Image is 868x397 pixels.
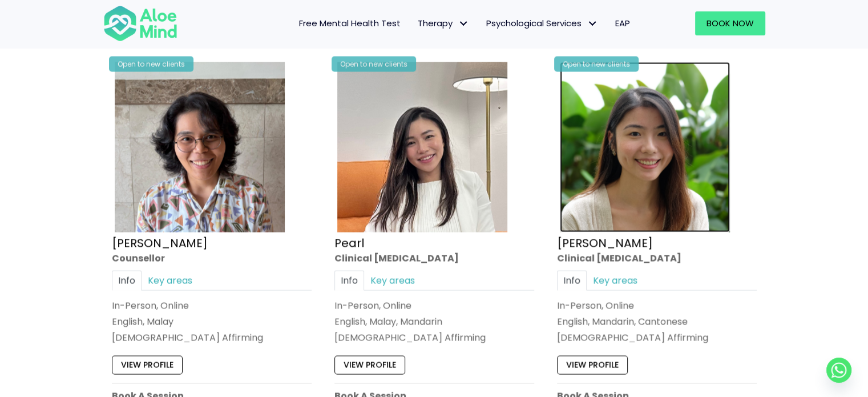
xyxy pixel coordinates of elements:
a: Free Mental Health Test [290,11,409,35]
a: Psychological ServicesPsychological Services: submenu [478,11,607,35]
span: EAP [615,17,630,29]
a: Info [334,271,364,291]
a: EAP [607,11,639,35]
a: Book Now [695,11,765,35]
a: TherapyTherapy: submenu [409,11,478,35]
img: Pearl photo [337,62,507,232]
div: Clinical [MEDICAL_DATA] [557,252,757,265]
a: Key areas [364,271,421,291]
a: View profile [112,356,183,375]
a: View profile [334,356,405,375]
div: In-Person, Online [334,299,534,312]
img: zafeera counsellor [115,62,285,232]
div: Clinical [MEDICAL_DATA] [334,252,534,265]
div: [DEMOGRAPHIC_DATA] Affirming [112,331,312,344]
img: Aloe mind Logo [103,5,177,42]
a: View profile [557,356,628,375]
a: Info [112,271,142,291]
a: [PERSON_NAME] [557,235,653,251]
a: Pearl [334,235,364,251]
nav: Menu [192,11,639,35]
span: Psychological Services: submenu [584,15,601,32]
span: Therapy: submenu [455,15,472,32]
span: Book Now [706,17,754,29]
div: [DEMOGRAPHIC_DATA] Affirming [334,331,534,344]
a: Whatsapp [826,358,851,383]
div: Counsellor [112,252,312,265]
a: Info [557,271,587,291]
div: Open to new clients [332,57,416,72]
a: [PERSON_NAME] [112,235,208,251]
p: English, Mandarin, Cantonese [557,315,757,328]
div: In-Person, Online [112,299,312,312]
p: English, Malay [112,315,312,328]
div: [DEMOGRAPHIC_DATA] Affirming [557,331,757,344]
a: Key areas [142,271,199,291]
span: Therapy [418,17,469,29]
span: Psychological Services [486,17,598,29]
img: Peggy Clin Psych [560,62,730,232]
span: Free Mental Health Test [299,17,401,29]
div: Open to new clients [554,57,639,72]
div: In-Person, Online [557,299,757,312]
div: Open to new clients [109,57,193,72]
p: English, Malay, Mandarin [334,315,534,328]
a: Key areas [587,271,644,291]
